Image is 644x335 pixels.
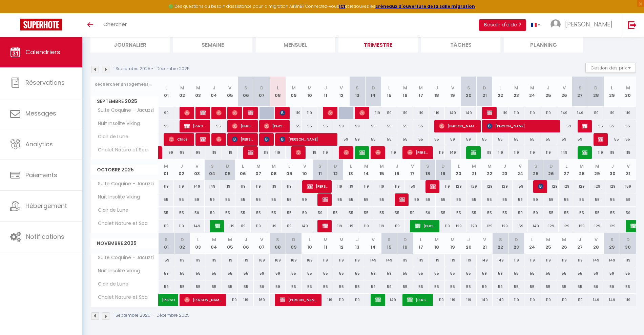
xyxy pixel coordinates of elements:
div: 119 [270,146,286,159]
div: 119 [222,146,238,159]
div: 55 [381,120,397,132]
th: 18 [420,160,435,180]
th: 28 [574,160,589,180]
span: [PERSON_NAME] [565,20,612,28]
span: [PERSON_NAME] [598,133,604,146]
abbr: J [547,85,549,91]
th: 24 [524,77,540,107]
th: 15 [374,160,389,180]
span: [PERSON_NAME] [359,146,365,159]
div: 149 [205,180,220,193]
th: 10 [302,77,317,107]
span: [PERSON_NAME] [184,120,206,132]
abbr: J [611,163,614,169]
div: 59 [333,120,349,132]
span: Octobre 2025 [91,165,158,175]
abbr: M [180,85,184,91]
th: 17 [405,160,420,180]
div: 129 [451,180,466,193]
th: 17 [413,77,429,107]
abbr: J [288,163,291,169]
th: 21 [477,77,493,107]
th: 27 [572,77,588,107]
th: 16 [389,160,404,180]
div: 59 [461,133,477,146]
div: 55 [477,133,493,146]
th: 02 [174,77,190,107]
div: 119 [381,107,397,119]
div: 59 [349,120,365,132]
th: 08 [266,160,282,180]
span: [PERSON_NAME] [232,120,253,132]
a: [PERSON_NAME] [159,146,162,159]
th: 23 [497,160,512,180]
li: Semaine [173,36,252,53]
span: [PERSON_NAME] [184,106,190,119]
div: 119 [429,146,445,159]
div: 129 [543,180,559,193]
div: 119 [620,107,636,119]
abbr: M [164,163,168,169]
div: 129 [466,180,482,193]
th: 23 [508,77,524,107]
th: 29 [589,160,605,180]
div: 119 [174,180,189,193]
abbr: S [318,163,321,169]
div: 119 [302,107,317,119]
div: 55 [397,133,413,146]
div: 55 [159,120,174,132]
div: 119 [588,146,604,159]
span: Chloé [169,133,190,146]
div: 99 [159,107,174,119]
abbr: M [472,163,476,169]
th: 11 [312,160,328,180]
abbr: S [467,85,470,91]
abbr: L [611,85,613,91]
span: Septembre 2025 [91,97,158,106]
th: 19 [445,77,461,107]
div: 149 [461,107,477,119]
div: 55 [413,120,429,132]
abbr: V [563,85,566,91]
span: [PERSON_NAME] [344,146,349,159]
button: Besoin d'aide ? [479,19,526,31]
span: Chalet Nature et Spa [92,146,149,154]
div: 119 [604,146,620,159]
div: 119 [206,146,222,159]
abbr: M [530,85,534,91]
span: [PERSON_NAME] [487,120,556,132]
div: 119 [604,107,620,119]
abbr: M [272,163,276,169]
div: 55 [286,120,302,132]
th: 06 [238,77,254,107]
th: 09 [282,160,297,180]
span: Chercher [103,21,127,28]
div: 59 [556,133,572,146]
th: 25 [540,77,556,107]
div: 119 [358,180,374,193]
abbr: M [595,163,599,169]
div: 119 [429,107,445,119]
th: 26 [543,160,559,180]
div: 119 [381,146,397,159]
a: ICI [339,3,345,9]
th: 05 [220,160,235,180]
th: 04 [205,160,220,180]
th: 02 [174,160,189,180]
span: [PERSON_NAME] [216,133,222,146]
span: [PERSON_NAME] [215,219,220,232]
th: 14 [365,77,381,107]
abbr: M [308,85,312,91]
abbr: L [277,85,279,91]
abbr: M [256,163,261,169]
div: 159 [513,180,528,193]
div: 119 [365,107,381,119]
div: 99 [159,146,174,159]
abbr: J [180,163,183,169]
div: 119 [508,146,524,159]
div: 119 [493,146,508,159]
th: 10 [297,160,312,180]
a: créneaux d'ouverture de la salle migration [375,3,475,9]
span: [PERSON_NAME] [359,106,365,119]
abbr: V [303,163,306,169]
